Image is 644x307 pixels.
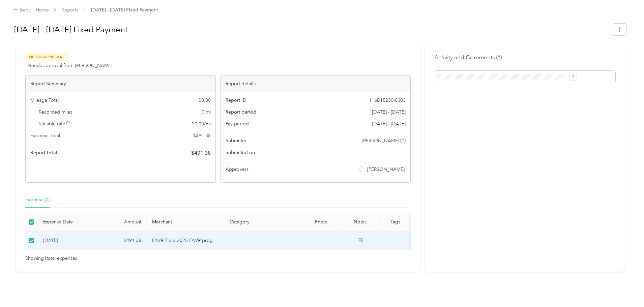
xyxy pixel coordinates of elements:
[226,149,255,156] span: Submitted on
[38,213,96,232] th: Expense Date
[221,75,411,92] div: Report details
[606,269,644,307] iframe: Everlance-gr Chat Button Frame
[404,149,406,156] span: -
[147,232,225,250] td: FAVR Tier2 2025 FAVR program
[224,213,302,232] th: Category
[226,109,256,116] span: Report period
[39,120,72,127] span: Variable rate
[302,213,341,232] th: Photo
[25,196,50,204] div: Expense (1)
[30,132,60,139] span: Expense Total
[14,22,608,38] h1: Sep 1 - 30, 2025 Fixed Payment
[380,232,411,250] td: -
[147,213,225,232] th: Merchant
[385,219,405,225] div: Tags
[226,166,248,173] span: Approvers
[380,213,411,232] th: Tags
[226,97,246,104] span: Report ID
[26,75,215,92] div: Report Summary
[369,97,406,104] span: 116B15230-0003
[372,109,406,116] span: [DATE] - [DATE]
[341,213,380,232] th: Notes
[191,149,211,157] span: $ 491.38
[25,53,68,61] span: Needs Approval
[199,97,211,104] span: $ 0.00
[226,137,246,144] span: Submitter
[226,120,249,127] span: Pay period
[362,137,399,144] span: [PERSON_NAME]
[38,232,96,250] td: 9-2-2025
[434,53,502,62] h4: Activity and Comments
[91,6,158,13] span: [DATE] - [DATE] Fixed Payment
[13,6,31,14] div: Back
[25,255,77,262] span: Showing 1 total expenses
[96,213,147,232] th: Amount
[36,7,49,13] a: Home
[28,62,112,69] span: Needs approval from [PERSON_NAME]
[62,7,78,13] a: Reports
[39,109,72,116] span: Recorded miles
[193,132,211,139] span: $ 491.38
[202,109,211,116] span: 0 mi
[192,120,211,127] span: $ 0.00 / mi
[367,166,405,173] span: [PERSON_NAME]
[96,232,147,250] td: $491.38
[30,97,59,104] span: Mileage Total
[394,238,396,243] span: -
[372,120,406,127] span: Go to pay period
[30,149,57,156] span: Report total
